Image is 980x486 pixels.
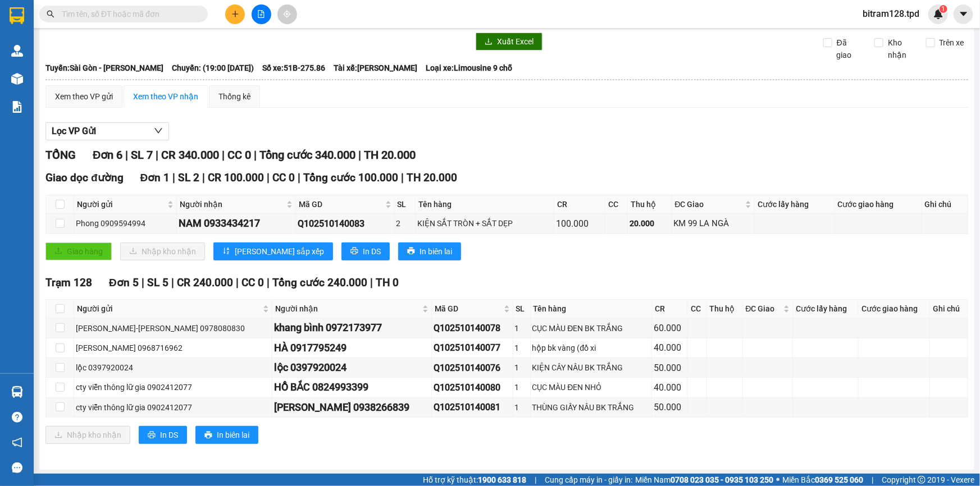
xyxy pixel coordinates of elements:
[628,195,672,214] th: Thu hộ
[76,322,270,334] div: [PERSON_NAME]-[PERSON_NAME] 0978080830
[177,276,233,289] span: CR 240.000
[202,171,205,184] span: |
[652,300,688,318] th: CR
[776,478,780,482] span: ⚪️
[76,342,270,354] div: [PERSON_NAME] 0968716962
[274,400,430,415] div: [PERSON_NAME] 0938266839
[478,475,526,484] strong: 1900 633 818
[231,10,239,18] span: plus
[275,302,420,315] span: Người nhận
[434,361,510,375] div: Q102510140076
[45,148,76,162] span: TỔNG
[532,342,650,354] div: hộp bk vàng (đồ xi
[125,148,128,162] span: |
[180,198,284,210] span: Người nhận
[922,195,968,214] th: Ghi chú
[11,386,23,398] img: warehouse-icon
[654,361,686,375] div: 50.000
[171,276,174,289] span: |
[432,318,513,338] td: Q102510140078
[272,171,295,184] span: CC 0
[513,300,531,318] th: SL
[178,171,199,184] span: SL 2
[485,38,493,47] span: download
[434,341,510,355] div: Q102510140077
[358,148,361,162] span: |
[274,360,430,375] div: lộc 0397920024
[398,242,461,260] button: printerIn biên lai
[396,217,414,230] div: 2
[11,73,23,85] img: warehouse-icon
[272,276,367,289] span: Tổng cước 240.000
[364,148,416,162] span: TH 20.000
[274,320,430,336] div: khang bình 0972173977
[283,10,291,18] span: aim
[274,340,430,356] div: HÀ 0917795249
[139,426,187,444] button: printerIn DS
[227,148,251,162] span: CC 0
[432,378,513,397] td: Q102510140080
[140,171,170,184] span: Đơn 1
[872,474,873,486] span: |
[395,195,416,214] th: SL
[654,400,686,414] div: 50.000
[832,36,866,61] span: Đã giao
[12,437,22,448] span: notification
[515,322,528,334] div: 1
[476,33,543,51] button: downloadXuất Excel
[160,429,178,441] span: In DS
[222,247,230,256] span: sort-ascending
[883,36,917,61] span: Kho nhận
[654,321,686,335] div: 60.000
[918,476,926,484] span: copyright
[179,216,294,231] div: NAM 0933434217
[933,9,943,19] img: icon-new-feature
[630,217,669,230] div: 20.000
[434,321,510,335] div: Q102510140078
[298,217,393,231] div: Q102510140083
[11,45,23,57] img: warehouse-icon
[515,361,528,374] div: 1
[954,4,973,24] button: caret-down
[531,300,653,318] th: Tên hàng
[497,35,534,48] span: Xuất Excel
[556,217,603,231] div: 100.000
[435,302,501,315] span: Mã GD
[11,101,23,113] img: solution-icon
[416,195,554,214] th: Tên hàng
[432,358,513,378] td: Q102510140076
[147,276,168,289] span: SL 5
[76,361,270,374] div: lộc 0397920024
[532,401,650,414] div: THÙNG GIẤY NÂU BK TRẮNG
[941,5,945,13] span: 1
[76,217,175,230] div: Phong 0909594994
[156,148,158,162] span: |
[161,148,219,162] span: CR 340.000
[235,245,324,258] span: [PERSON_NAME] sắp xếp
[434,380,510,395] div: Q102510140080
[172,171,175,184] span: |
[254,148,257,162] span: |
[671,475,773,484] strong: 0708 023 035 - 0935 103 250
[535,474,536,486] span: |
[52,124,96,138] span: Lọc VP Gửi
[674,217,753,231] div: KM 99 LA NGÀ
[815,475,863,484] strong: 0369 525 060
[930,300,968,318] th: Ghi chú
[120,242,205,260] button: downloadNhập kho nhận
[204,431,212,440] span: printer
[688,300,706,318] th: CC
[148,431,156,440] span: printer
[370,276,373,289] span: |
[835,195,922,214] th: Cước giao hàng
[334,62,417,74] span: Tài xế: [PERSON_NAME]
[277,4,297,24] button: aim
[859,300,930,318] th: Cước giao hàng
[76,401,270,414] div: cty viễn thông lữ gia 0902412077
[262,62,325,74] span: Số xe: 51B-275.86
[654,380,686,395] div: 40.000
[252,4,271,24] button: file-add
[12,462,22,473] span: message
[935,36,969,49] span: Trên xe
[45,276,92,289] span: Trạm 128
